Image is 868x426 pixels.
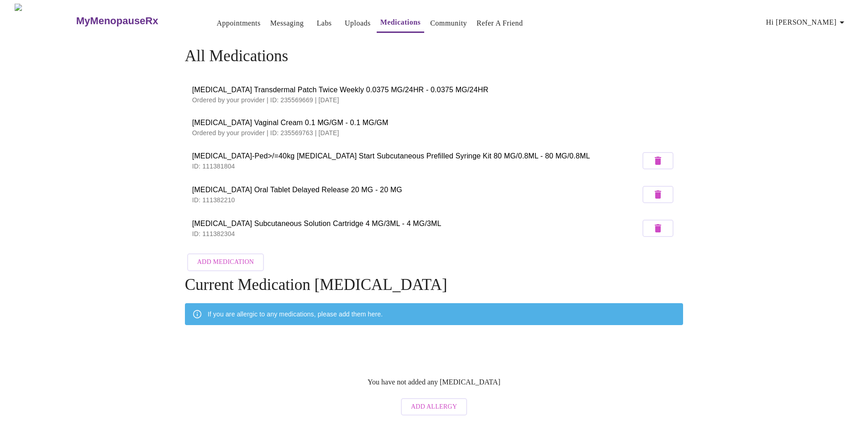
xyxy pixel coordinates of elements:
[192,195,641,205] p: ID: 111382210
[187,253,264,271] button: Add Medication
[213,14,264,32] button: Appointments
[377,13,425,33] button: Medications
[185,47,684,65] h4: All Medications
[310,14,339,32] button: Labs
[192,229,641,238] p: ID: 111382304
[411,401,457,413] span: Add Allergy
[192,128,676,137] p: Ordered by your provider | ID: 235569763 | [DATE]
[426,14,471,32] button: Community
[192,184,641,195] span: [MEDICAL_DATA] Oral Tablet Delayed Release 20 MG - 20 MG
[208,306,383,322] div: If you are allergic to any medications, please add them here.
[270,17,304,30] a: Messaging
[192,151,641,162] span: [MEDICAL_DATA]-Ped>/=40kg [MEDICAL_DATA] Start Subcutaneous Prefilled Syringe Kit 80 MG/0.8ML - 8...
[267,14,307,32] button: Messaging
[15,4,75,38] img: MyMenopauseRx Logo
[76,15,158,27] h3: MyMenopauseRx
[368,378,500,386] p: You have not added any [MEDICAL_DATA]
[380,16,421,29] a: Medications
[345,17,371,30] a: Uploads
[192,218,641,229] span: [MEDICAL_DATA] Subcutaneous Solution Cartridge 4 MG/3ML - 4 MG/3ML
[185,276,684,294] h4: Current Medication [MEDICAL_DATA]
[430,17,467,30] a: Community
[766,16,847,29] span: Hi [PERSON_NAME]
[192,117,676,128] span: [MEDICAL_DATA] Vaginal Cream 0.1 MG/GM - 0.1 MG/GM
[75,5,195,37] a: MyMenopauseRx
[473,14,527,32] button: Refer a Friend
[317,17,332,30] a: Labs
[216,17,260,30] a: Appointments
[477,17,523,30] a: Refer a Friend
[763,13,851,32] button: Hi [PERSON_NAME]
[401,398,467,416] button: Add Allergy
[197,257,254,268] span: Add Medication
[192,84,676,95] span: [MEDICAL_DATA] Transdermal Patch Twice Weekly 0.0375 MG/24HR - 0.0375 MG/24HR
[341,14,374,32] button: Uploads
[192,95,676,105] p: Ordered by your provider | ID: 235569669 | [DATE]
[192,162,641,171] p: ID: 111381804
